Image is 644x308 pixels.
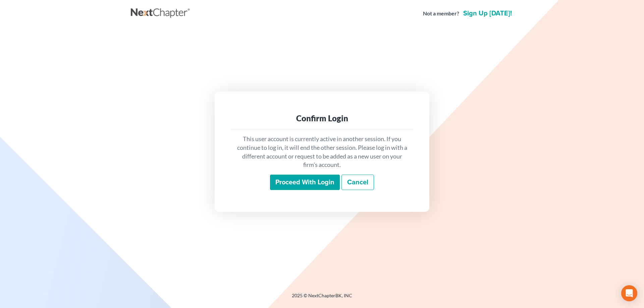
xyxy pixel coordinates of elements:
[131,292,513,304] div: 2025 © NextChapterBK, INC
[621,285,637,301] div: Open Intercom Messenger
[341,175,374,190] a: Cancel
[462,10,513,17] a: Sign up [DATE]!
[270,175,340,190] input: Proceed with login
[236,113,408,124] div: Confirm Login
[236,135,408,169] p: This user account is currently active in another session. If you continue to log in, it will end ...
[423,10,459,17] strong: Not a member?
